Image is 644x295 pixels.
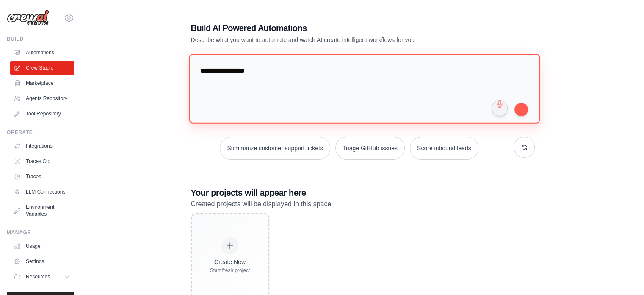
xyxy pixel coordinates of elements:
[26,273,50,280] span: Resources
[10,185,74,199] a: LLM Connections
[10,155,74,168] a: Traces Old
[210,258,250,266] div: Create New
[7,129,74,136] div: Operate
[10,61,74,75] a: Crew Studio
[191,187,535,199] h3: Your projects will appear here
[10,170,74,183] a: Traces
[10,200,74,221] a: Environment Variables
[10,92,74,105] a: Agents Repository
[10,139,74,153] a: Integrations
[191,199,535,210] p: Created projects will be displayed in this space
[210,267,250,274] div: Start fresh project
[514,137,535,158] button: Get new suggestions
[410,137,478,160] button: Score inbound leads
[7,36,74,42] div: Build
[7,229,74,236] div: Manage
[220,137,330,160] button: Summarize customer support tickets
[335,137,405,160] button: Triage GitHub issues
[10,270,74,284] button: Resources
[10,107,74,121] a: Tool Repository
[191,22,475,34] h1: Build AI Powered Automations
[10,239,74,253] a: Usage
[10,255,74,268] a: Settings
[10,76,74,90] a: Marketplace
[492,100,508,116] button: Click to speak your automation idea
[10,46,74,59] a: Automations
[191,36,475,44] p: Describe what you want to automate and watch AI create intelligent workflows for you
[7,10,49,26] img: Logo
[602,254,644,295] iframe: Chat Widget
